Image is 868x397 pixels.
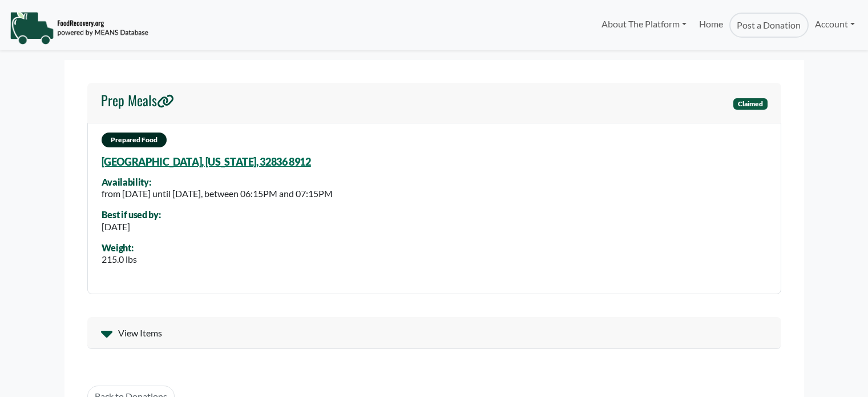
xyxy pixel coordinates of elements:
[102,155,311,168] a: [GEOGRAPHIC_DATA], [US_STATE], 32836 8912
[10,11,148,45] img: NavigationLogo_FoodRecovery-91c16205cd0af1ed486a0f1a7774a6544ea792ac00100771e7dd3ec7c0e58e41.png
[729,13,808,38] a: Post a Donation
[102,210,161,220] div: Best if used by:
[595,13,692,35] a: About The Platform
[101,92,174,109] h4: Prep Meals
[102,252,137,266] div: 215.0 lbs
[102,243,137,253] div: Weight:
[101,92,174,114] a: Prep Meals
[733,98,768,110] span: Claimed
[102,177,333,187] div: Availability:
[102,187,333,200] div: from [DATE] until [DATE], between 06:15PM and 07:15PM
[118,326,162,340] span: View Items
[809,13,861,35] a: Account
[693,13,729,38] a: Home
[102,133,167,147] span: Prepared Food
[102,220,161,234] div: [DATE]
